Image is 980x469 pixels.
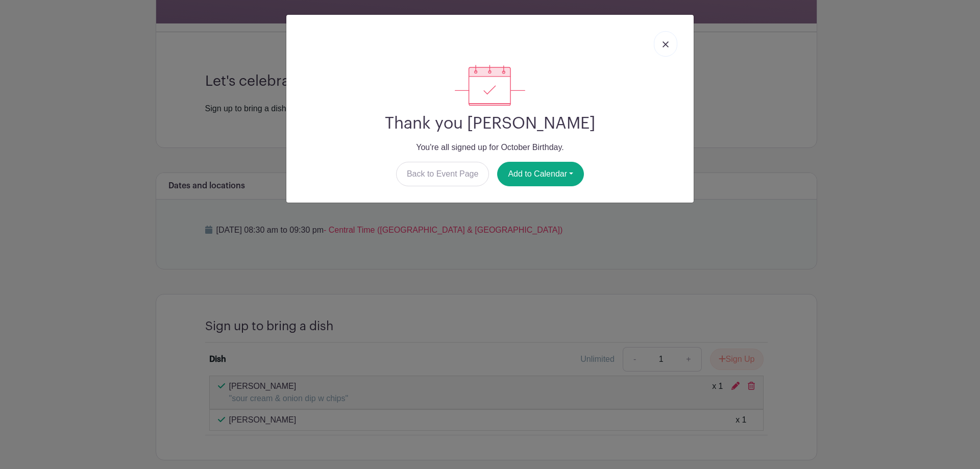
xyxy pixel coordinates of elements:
[295,141,685,154] p: You're all signed up for October Birthday.
[295,114,685,133] h2: Thank you [PERSON_NAME]
[396,162,489,186] a: Back to Event Page
[455,65,525,106] img: signup_complete-c468d5dda3e2740ee63a24cb0ba0d3ce5d8a4ecd24259e683200fb1569d990c8.svg
[663,41,669,47] img: close_button-5f87c8562297e5c2d7936805f587ecaba9071eb48480494691a3f1689db116b3.svg
[497,162,584,186] button: Add to Calendar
